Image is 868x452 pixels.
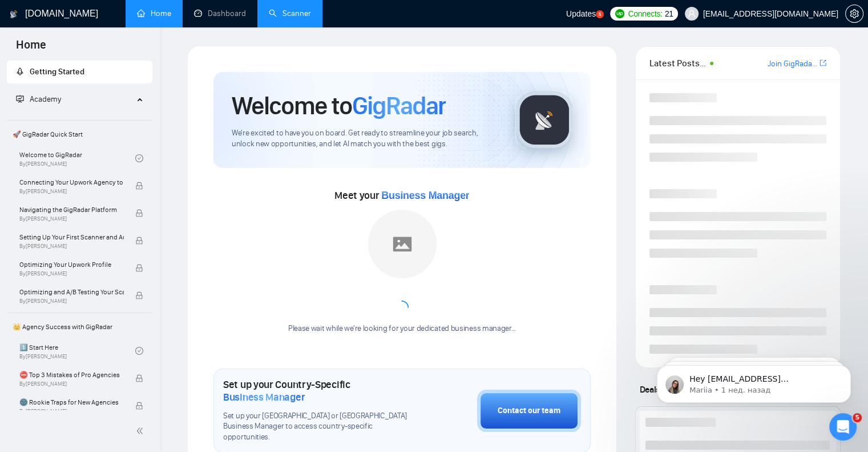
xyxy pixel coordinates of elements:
[819,58,826,69] a: export
[281,323,523,334] div: Please wait while we're looking for your dedicated business manager...
[135,374,143,382] span: lock
[19,177,124,188] span: Connecting Your Upwork Agency to GigRadar
[135,264,143,272] span: lock
[7,61,152,83] li: Getting Started
[16,95,24,103] span: fund-projection-screen
[19,408,124,415] span: By [PERSON_NAME]
[352,90,446,121] span: GigRadar
[223,378,420,403] h1: Set up your Country-Specific
[393,298,412,318] span: loading
[688,10,696,18] span: user
[635,379,790,399] span: Deals closed by similar GigRadar users
[7,37,55,61] span: Home
[269,9,311,18] a: searchScanner
[137,9,171,18] a: homeHome
[135,237,143,245] span: lock
[135,291,143,299] span: lock
[16,67,24,75] span: rocket
[19,259,124,270] span: Optimizing Your Upwork Profile
[845,9,863,18] a: setting
[30,67,84,77] span: Getting Started
[477,390,581,432] button: Contact our team
[232,128,497,150] span: We're excited to have you on board. Get ready to streamline your job search, unlock new opportuni...
[135,182,143,190] span: lock
[19,338,135,363] a: 1️⃣ Start HereBy[PERSON_NAME]
[19,397,124,408] span: 🌚 Rookie Traps for New Agencies
[135,347,143,355] span: check-circle
[8,315,151,338] span: 👑 Agency Success with GigRadar
[19,231,124,243] span: Setting Up Your First Scanner and Auto-Bidder
[829,413,857,441] iframe: Intercom live chat
[19,146,135,171] a: Welcome to GigRadarBy[PERSON_NAME]
[19,204,124,215] span: Navigating the GigRadar Platform
[136,425,147,437] span: double-left
[628,7,662,20] span: Connects:
[135,154,143,162] span: check-circle
[665,7,673,20] span: 21
[615,9,624,18] img: upwork-logo.png
[368,210,437,278] img: placeholder.png
[19,381,124,387] span: By [PERSON_NAME]
[516,91,573,149] img: gigradar-logo.png
[640,341,868,421] iframe: Intercom notifications сообщение
[19,298,124,305] span: By [PERSON_NAME]
[135,402,143,410] span: lock
[223,391,305,403] span: Business Manager
[768,58,817,70] a: Join GigRadar Slack Community
[135,209,143,217] span: lock
[649,56,706,70] span: Latest Posts from the GigRadar Community
[19,243,124,250] span: By [PERSON_NAME]
[19,270,124,277] span: By [PERSON_NAME]
[334,189,469,202] span: Meet your
[498,405,560,417] div: Contact our team
[19,215,124,222] span: By [PERSON_NAME]
[30,94,61,104] span: Academy
[19,286,124,298] span: Optimizing and A/B Testing Your Scanner for Better Results
[223,411,420,443] span: Set up your [GEOGRAPHIC_DATA] or [GEOGRAPHIC_DATA] Business Manager to access country-specific op...
[853,413,862,422] span: 5
[596,10,604,18] a: 5
[846,9,863,18] span: setting
[381,190,469,201] span: Business Manager
[599,12,601,17] text: 5
[16,94,61,104] span: Academy
[845,5,863,23] button: setting
[194,9,246,18] a: dashboardDashboard
[566,9,596,18] span: Updates
[819,58,826,67] span: export
[19,369,124,381] span: ⛔ Top 3 Mistakes of Pro Agencies
[19,188,124,195] span: By [PERSON_NAME]
[232,90,446,121] h1: Welcome to
[8,123,151,146] span: 🚀 GigRadar Quick Start
[10,5,18,23] img: logo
